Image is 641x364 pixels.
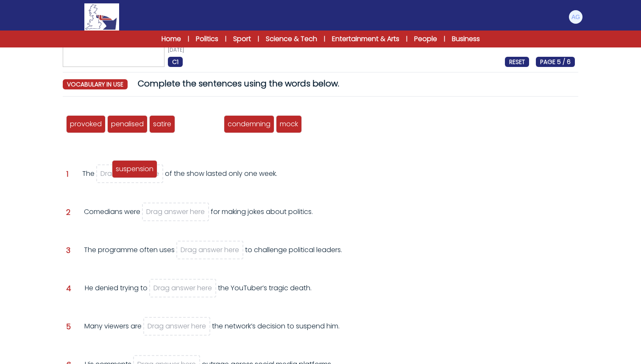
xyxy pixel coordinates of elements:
[280,119,298,129] span: mock
[58,3,146,31] a: Logo
[100,169,159,178] span: Drag answer here
[66,285,71,292] span: 4
[85,283,312,306] div: He denied trying to the YouTuber’s tragic death.
[266,34,317,44] a: Science & Tech
[452,34,480,44] a: Business
[168,57,183,67] span: C1
[324,35,325,43] span: |
[148,321,206,331] span: Drag answer here
[116,164,153,174] span: suspension
[66,247,70,254] span: 3
[111,119,144,129] span: penalised
[414,34,437,44] a: People
[153,119,171,129] span: satire
[444,35,445,43] span: |
[225,35,226,43] span: |
[505,57,529,67] a: RESET
[188,35,189,43] span: |
[66,208,70,216] span: 2
[196,34,218,44] a: Politics
[181,245,239,255] span: Drag answer here
[153,283,212,293] span: Drag answer here
[162,34,181,44] a: Home
[84,245,342,268] div: The programme often uses to challenge political leaders.
[332,34,399,44] a: Entertainment & Arts
[228,119,270,129] span: condemning
[406,35,407,43] span: |
[146,207,205,217] span: Drag answer here
[63,79,128,89] span: vocabulary in use
[66,170,69,178] span: 1
[84,207,313,230] div: Comedians were for making jokes about politics.
[84,321,340,344] div: Many viewers are the network’s decision to suspend him.
[138,78,339,89] span: Complete the sentences using the words below.
[168,47,575,53] p: [DATE]
[66,323,71,331] span: 5
[233,34,251,44] a: Sport
[84,3,119,31] img: Logo
[569,10,582,24] img: Andrea Gulino
[505,57,529,67] span: RESET
[258,35,259,43] span: |
[70,119,102,129] span: provoked
[82,169,277,192] div: The of the show lasted only one week.
[536,57,575,67] span: PAGE 5 / 6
